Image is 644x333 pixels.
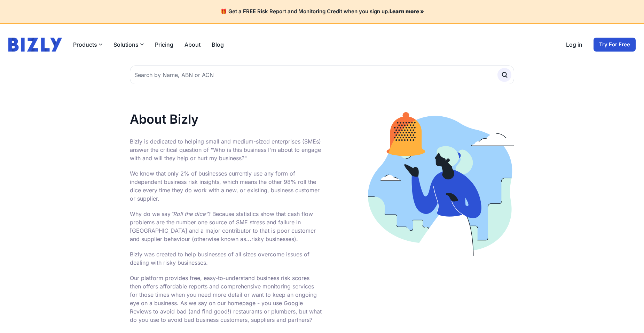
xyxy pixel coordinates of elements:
[8,8,636,15] h4: 🎁 Get a FREE Risk Report and Monitoring Credit when you sign up.
[130,65,514,84] input: Search by Name, ABN or ACN
[184,40,201,49] a: About
[130,250,322,267] p: Bizly was created to help businesses of all sizes overcome issues of dealing with risky businesses.
[130,112,322,126] h1: About Bizly
[73,40,102,49] button: Products
[130,137,322,162] p: Bizly is dedicated to helping small and medium-sized enterprises (SMEs) answer the critical quest...
[113,40,144,49] button: Solutions
[212,40,224,49] a: Blog
[155,40,173,49] a: Pricing
[130,210,322,243] p: Why do we say ? Because statistics show that cash flow problems are the number one source of SME ...
[390,8,424,15] a: Learn more »
[566,40,582,49] a: Log in
[171,210,208,217] i: "Roll the dice"
[130,169,322,203] p: We know that only 2% of businesses currently use any form of independent business risk insights, ...
[594,38,636,52] a: Try For Free
[130,274,322,324] p: Our platform provides free, easy-to-understand business risk scores then offers affordable report...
